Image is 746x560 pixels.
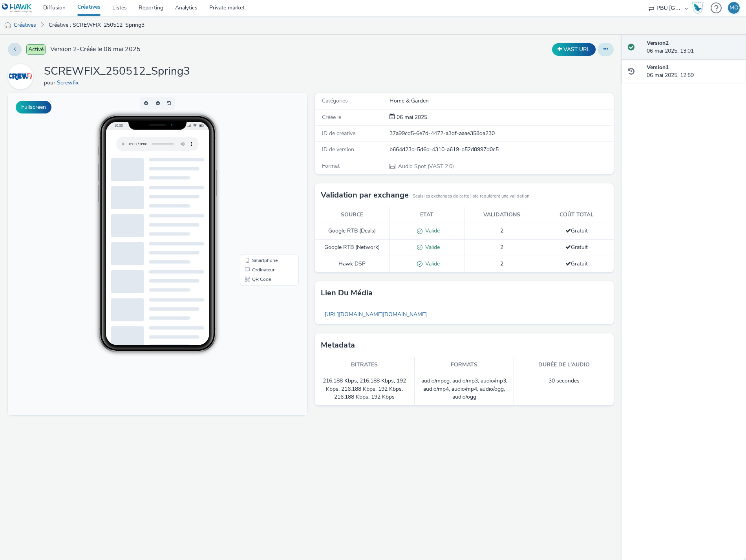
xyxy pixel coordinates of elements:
span: Catégories [322,97,348,104]
strong: Version 1 [647,64,669,71]
a: Hawk Academy [692,2,707,14]
button: Fullscreen [16,101,51,113]
span: ID de créative [322,130,355,137]
td: Google RTB (Deals) [315,223,389,240]
a: Créative : SCREWFIX_250512_Spring3 [45,16,148,35]
span: Gratuit [565,227,588,234]
div: Home & Garden [389,97,613,105]
th: Coût total [539,207,614,223]
span: Valide [422,227,440,234]
span: Gratuit [565,260,588,267]
th: Formats [415,357,514,373]
button: VAST URL [552,43,596,56]
td: 216.188 Kbps, 216.188 Kbps, 192 Kbps, 216.188 Kbps, 192 Kbps, 216.188 Kbps, 192 Kbps [315,373,415,405]
td: audio/mpeg, audio/mp3, audio/mp3, audio/mp4, audio/mp4, audio/ogg, audio/ogg [415,373,514,405]
span: Valide [422,260,440,267]
span: Version 2 - Créée le 06 mai 2025 [50,45,141,54]
a: [URL][DOMAIN_NAME][DOMAIN_NAME] [321,307,431,322]
span: Ordinateur [244,174,267,179]
th: Durée de l'audio [514,357,614,373]
li: Ordinateur [234,172,289,181]
span: Audio Spot (VAST 2.0) [397,163,454,170]
td: Hawk DSP [315,256,389,272]
div: Dupliquer la créative en un VAST URL [550,43,598,56]
h1: SCREWFIX_250512_Spring3 [44,64,190,79]
h3: Lien du média [321,287,373,299]
td: Google RTB (Network) [315,240,389,256]
span: ID de version [322,146,354,153]
li: QR Code [234,181,289,191]
span: Smartphone [244,165,270,170]
h3: Metadata [321,339,355,351]
span: 2 [500,243,503,251]
div: 37a99cd5-6e7d-4472-a3df-aaae358da230 [389,130,613,137]
span: 2 [500,227,503,234]
th: Bitrates [315,357,415,373]
span: 06 mai 2025 [395,113,427,121]
strong: Version 2 [647,39,669,47]
h3: Validation par exchange [321,189,409,201]
span: Gratuit [565,243,588,251]
a: Screwfix [8,73,36,80]
li: Smartphone [234,163,289,172]
img: audio [4,22,12,29]
span: Activé [26,44,46,55]
div: 06 mai 2025, 13:01 [647,39,740,55]
span: 10:30 [106,30,115,35]
div: Création 06 mai 2025, 12:59 [395,113,427,121]
th: Validations [464,207,539,223]
span: 2 [500,260,503,267]
img: undefined Logo [2,3,32,13]
div: 06 mai 2025, 12:59 [647,64,740,80]
img: Screwfix [9,65,32,88]
span: Valide [422,243,440,251]
small: Seuls les exchanges de cette liste requièrent une validation [413,193,529,199]
img: Hawk Academy [692,2,704,14]
div: b664d23d-5d6d-4310-a619-b52d8997d0c5 [389,146,613,154]
th: Source [315,207,389,223]
span: QR Code [244,184,263,188]
th: Etat [389,207,464,223]
span: pour [44,79,57,86]
span: Créée le [322,113,341,121]
a: Screwfix [57,79,82,86]
span: Format [322,162,340,170]
div: MO [730,2,739,14]
td: 30 secondes [514,373,614,405]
